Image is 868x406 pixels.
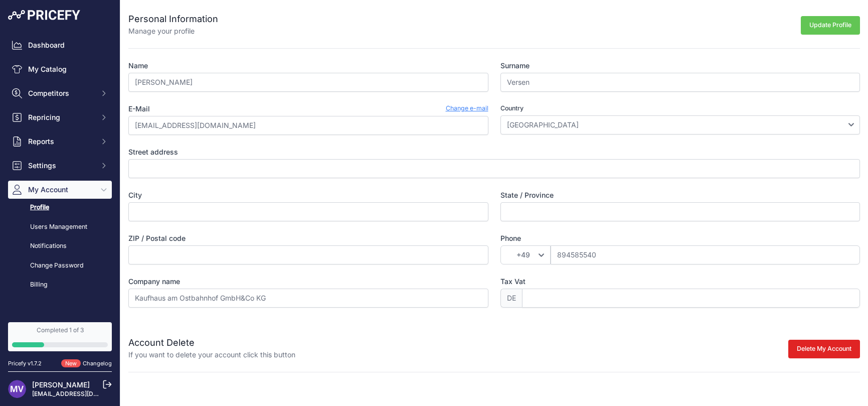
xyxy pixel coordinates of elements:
[8,181,112,199] button: My Account
[8,316,112,334] a: Alerts
[128,233,488,243] label: ZIP / Postal code
[28,112,94,122] span: Repricing
[8,257,112,275] a: Change Password
[8,108,112,126] button: Repricing
[128,336,295,350] h2: Account Delete
[801,16,860,35] button: Update Profile
[32,390,137,397] a: [EMAIL_ADDRESS][DOMAIN_NAME]
[128,104,150,114] label: E-Mail
[28,161,94,171] span: Settings
[8,237,112,255] a: Notifications
[12,326,108,334] div: Completed 1 of 3
[500,61,860,71] label: Surname
[83,360,112,367] a: Changelog
[8,359,42,368] div: Pricefy v1.7.2
[500,104,860,113] label: Country
[8,60,112,78] a: My Catalog
[8,276,112,294] a: Billing
[128,26,218,36] p: Manage your profile
[500,233,860,243] label: Phone
[788,340,860,358] button: Delete My Account
[500,277,526,286] span: Tax Vat
[128,277,488,287] label: Company name
[128,12,218,26] h2: Personal Information
[61,359,81,368] span: New
[8,84,112,102] button: Competitors
[8,157,112,175] button: Settings
[128,350,295,360] p: If you want to delete your account click this button
[28,137,94,147] span: Reports
[128,61,488,71] label: Name
[32,380,90,389] a: [PERSON_NAME]
[28,88,94,98] span: Competitors
[128,147,860,157] label: Street address
[8,322,112,351] a: Completed 1 of 3
[8,10,80,20] img: Pricefy Logo
[128,190,488,200] label: City
[500,289,522,308] span: DE
[8,199,112,216] a: Profile
[8,36,112,372] nav: Sidebar
[446,104,488,114] a: Change e-mail
[8,132,112,151] button: Reports
[28,185,94,195] span: My Account
[8,36,112,54] a: Dashboard
[8,218,112,236] a: Users Management
[500,190,860,200] label: State / Province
